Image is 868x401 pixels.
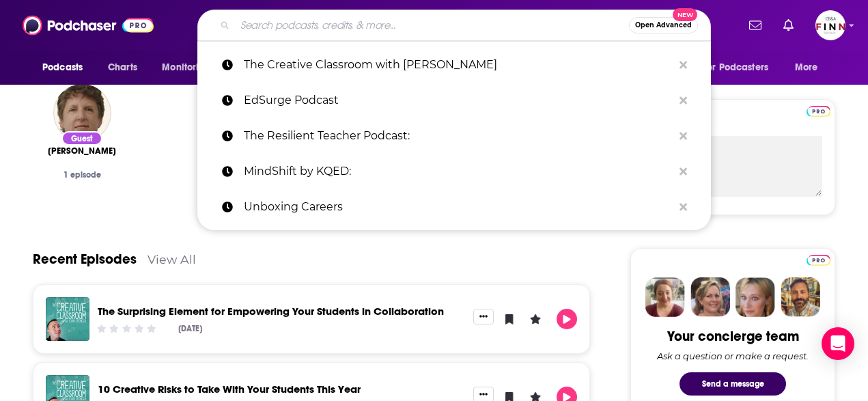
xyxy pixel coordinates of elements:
[703,58,768,77] span: For Podcasters
[235,14,629,36] input: Search podcasts, credits, & more...
[48,146,116,156] a: Dr. Susie Wise
[197,118,711,154] a: The Resilient Teacher Podcast:
[499,309,520,329] button: Bookmark Episode
[244,118,673,154] p: The Resilient Teacher Podcast:
[244,83,673,118] p: EdSurge Podcast
[99,55,145,81] a: Charts
[785,55,835,81] button: open menu
[807,106,830,117] img: Podchaser Pro
[197,189,711,225] a: Unboxing Careers
[148,252,196,266] a: View All
[46,297,89,341] img: The Surprising Element for Empowering Your Students in Collaboration
[525,309,546,329] button: Leave a Rating
[48,146,116,156] span: [PERSON_NAME]
[815,10,845,40] span: Logged in as FINNMadison
[667,328,799,345] div: Your concierge team
[807,255,830,266] img: Podchaser Pro
[736,277,775,317] img: Jules Profile
[694,55,788,81] button: open menu
[815,10,845,40] button: Show profile menu
[162,58,210,77] span: Monitoring
[33,251,137,268] a: Recent Episodes
[657,350,809,361] div: Ask a question or make a request.
[629,17,698,33] button: Open AdvancedNew
[744,14,767,37] a: Show notifications dropdown
[244,189,673,225] p: Unboxing Careers
[108,58,137,77] span: Charts
[61,131,102,146] div: Guest
[673,8,697,21] span: New
[197,83,711,118] a: EdSurge Podcast
[53,84,111,142] img: Dr. Susie Wise
[44,170,120,180] div: 1 episode
[795,58,818,77] span: More
[643,112,822,136] label: My Notes
[815,10,845,40] img: User Profile
[690,277,730,317] img: Barbara Profile
[781,277,820,317] img: Jon Profile
[473,309,494,324] button: Show More Button
[33,55,100,81] button: open menu
[152,55,228,81] button: open menu
[197,10,711,41] div: Search podcasts, credits, & more...
[244,47,673,83] p: The Creative Classroom with John Spencer
[96,324,158,334] div: Community Rating: 0 out of 5
[635,22,692,29] span: Open Advanced
[197,154,711,189] a: MindShift by KQED:
[42,58,83,77] span: Podcasts
[178,324,202,333] div: [DATE]
[98,383,361,396] a: 10 Creative Risks to Take With Your Students This Year
[244,154,673,189] p: MindShift by KQED:
[197,47,711,83] a: The Creative Classroom with [PERSON_NAME]
[807,253,830,266] a: Pro website
[807,104,830,117] a: Pro website
[98,305,444,318] a: The Surprising Element for Empowering Your Students in Collaboration
[822,327,854,360] div: Open Intercom Messenger
[23,12,154,38] img: Podchaser - Follow, Share and Rate Podcasts
[778,14,799,37] a: Show notifications dropdown
[645,277,685,317] img: Sydney Profile
[680,372,786,396] button: Send a message
[557,309,577,329] button: Play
